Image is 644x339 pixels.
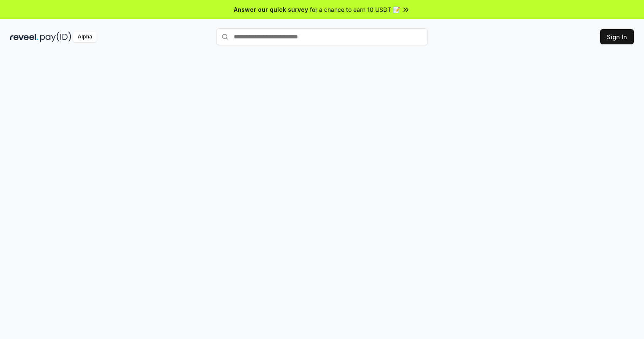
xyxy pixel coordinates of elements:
span: Answer our quick survey [234,5,308,14]
button: Sign In [600,29,634,44]
span: for a chance to earn 10 USDT 📝 [310,5,400,14]
div: Alpha [73,32,97,42]
img: pay_id [40,32,71,42]
img: reveel_dark [10,32,38,42]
